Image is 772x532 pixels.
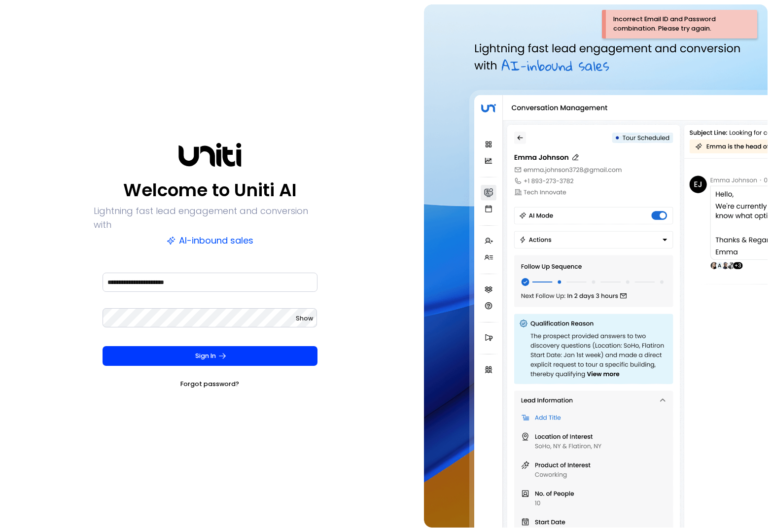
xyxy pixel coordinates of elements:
[296,314,313,323] button: Show
[123,178,297,202] p: Welcome to Uniti AI
[424,4,768,528] img: auth-hero.png
[180,379,239,389] a: Forgot password?
[94,204,326,232] p: Lightning fast lead engagement and conversion with
[103,346,317,366] button: Sign In
[296,314,313,322] span: Show
[167,234,253,248] p: AI-inbound sales
[613,15,742,34] div: Incorrect Email ID and Password combination. Please try again.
